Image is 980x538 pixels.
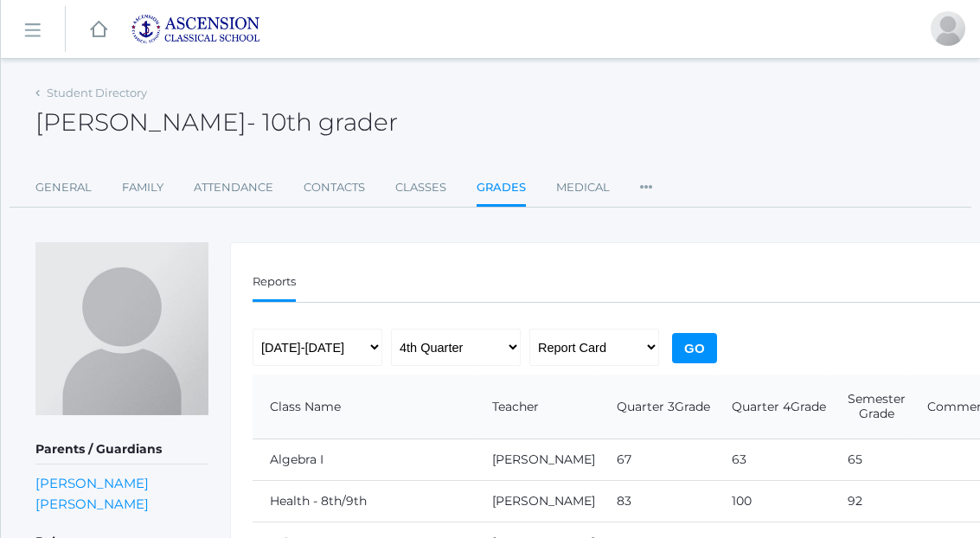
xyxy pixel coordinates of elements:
span: Quarter 3 [617,399,675,414]
div: Karshundra Davis [931,11,965,46]
a: Medical [556,170,610,205]
td: 92 [830,481,910,522]
a: General [35,170,92,205]
td: Health - 8th/9th [253,481,475,522]
th: Grade [714,375,830,439]
a: Classes [395,170,446,205]
th: Semester Grade [830,375,910,439]
td: 83 [599,481,714,522]
a: [PERSON_NAME] [492,493,595,509]
a: Reports [253,265,296,302]
a: [PERSON_NAME] [492,452,595,467]
h2: [PERSON_NAME] [35,109,398,136]
td: 65 [830,439,910,481]
h5: Parents / Guardians [35,435,208,464]
td: 100 [714,481,830,522]
th: Class Name [253,375,475,439]
td: 67 [599,439,714,481]
span: - 10th grader [247,107,398,137]
a: Family [122,170,163,205]
span: Quarter 4 [732,399,791,414]
a: Contacts [304,170,365,205]
a: Grades [477,170,526,208]
td: Algebra I [253,439,475,481]
img: ascension-logo-blue-113fc29133de2fb5813e50b71547a291c5fdb7962bf76d49838a2a14a36269ea.jpg [131,14,260,44]
a: Attendance [194,170,273,205]
a: [PERSON_NAME] [35,496,149,512]
a: [PERSON_NAME] [35,475,149,491]
img: Zy'Darrea Davis [35,242,208,415]
th: Grade [599,375,714,439]
th: Teacher [475,375,599,439]
a: Student Directory [47,86,147,99]
input: Go [672,333,717,363]
td: 63 [714,439,830,481]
